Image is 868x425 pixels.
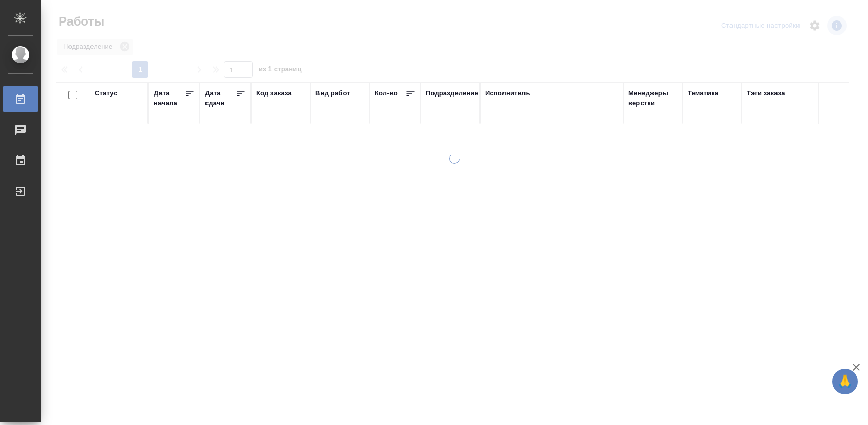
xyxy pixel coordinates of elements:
span: 🙏 [836,371,854,392]
div: Кол-во [375,88,398,98]
div: Тэги заказа [747,88,785,98]
div: Подразделение [426,88,478,98]
button: 🙏 [832,369,858,394]
div: Вид работ [315,88,350,98]
div: Статус [95,88,118,98]
div: Дата сдачи [205,88,236,108]
div: Менеджеры верстки [628,88,677,108]
div: Дата начала [154,88,185,108]
div: Исполнитель [485,88,530,98]
div: Код заказа [256,88,292,98]
div: Тематика [688,88,718,98]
